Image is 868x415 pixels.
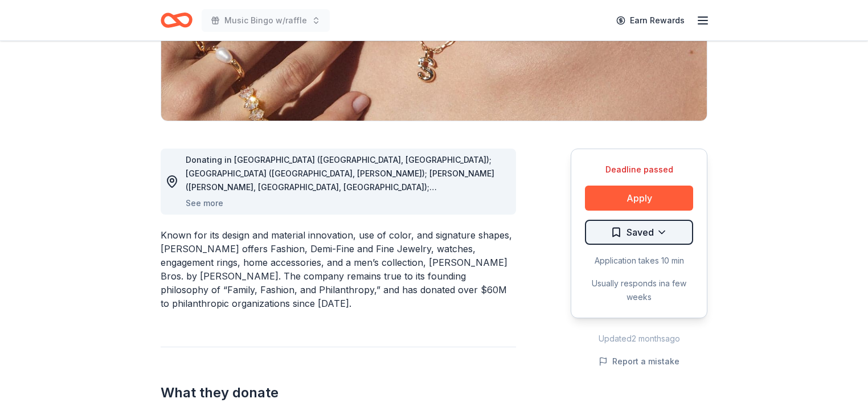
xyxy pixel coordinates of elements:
[161,7,193,34] a: Home
[571,332,707,346] div: Updated 2 months ago
[202,9,330,32] button: Music Bingo w/raffle
[609,10,691,31] a: Earn Rewards
[585,163,693,176] div: Deadline passed
[599,355,679,368] button: Report a mistake
[585,254,693,268] div: Application takes 10 min
[585,186,693,211] button: Apply
[585,277,693,304] div: Usually responds in a few weeks
[224,14,307,27] span: Music Bingo w/raffle
[161,228,516,310] div: Known for its design and material innovation, use of color, and signature shapes, [PERSON_NAME] o...
[627,225,654,240] span: Saved
[585,220,693,245] button: Saved
[186,196,223,210] button: See more
[161,384,516,402] h2: What they donate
